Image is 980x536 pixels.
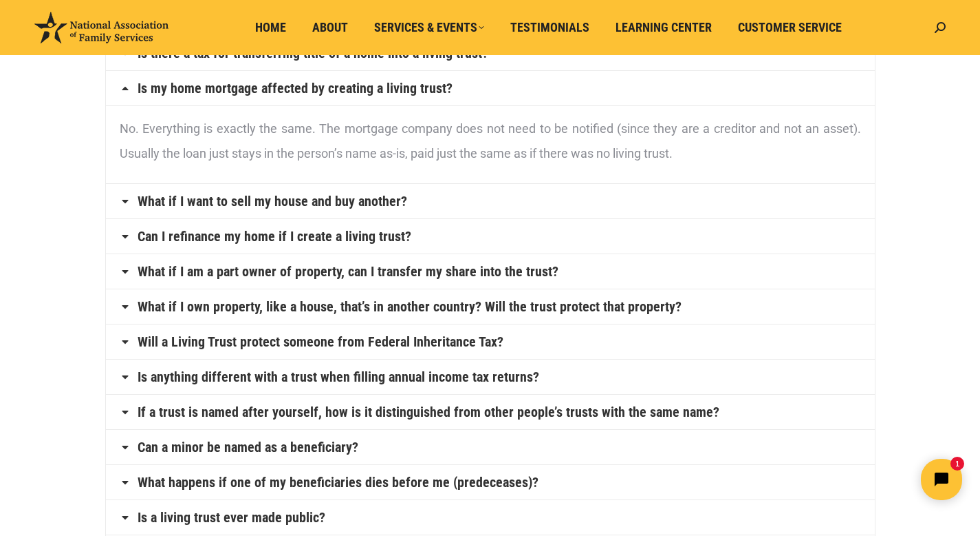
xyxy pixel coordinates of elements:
a: About [303,14,358,41]
a: Customer Service [728,14,851,41]
a: Can I refinance my home if I create a living trust? [138,229,411,243]
iframe: Tidio Chat [737,447,974,512]
a: Is anything different with a trust when filling annual income tax returns? [138,370,539,384]
a: Can a minor be named as a beneficiary? [138,440,358,454]
a: Learning Center [606,14,721,41]
a: What happens if one of my beneficiaries dies before me (predeceases)? [138,475,538,489]
span: Services & Events [374,20,484,35]
p: No. Everything is exactly the same. The mortgage company does not need to be notified (since they... [120,116,861,166]
span: About [312,20,348,35]
a: If a trust is named after yourself, how is it distinguished from other people’s trusts with the s... [138,405,719,419]
a: What if I am a part owner of property, can I transfer my share into the trust? [138,265,558,278]
span: Testimonials [510,20,589,35]
span: Home [255,20,286,35]
img: National Association of Family Services [34,12,168,43]
a: Is there a tax for transferring title of a home into a living trust? [138,46,488,60]
a: Home [246,14,296,41]
a: Is my home mortgage affected by creating a living trust? [138,81,453,95]
a: Is a living trust ever made public? [138,511,325,524]
span: Customer Service [738,20,842,35]
a: Testimonials [501,14,599,41]
a: Will a Living Trust protect someone from Federal Inheritance Tax? [138,335,503,349]
span: Learning Center [616,20,712,35]
a: What if I want to sell my house and buy another? [138,194,407,208]
a: What if I own property, like a house, that’s in another country? Will the trust protect that prop... [138,300,682,313]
